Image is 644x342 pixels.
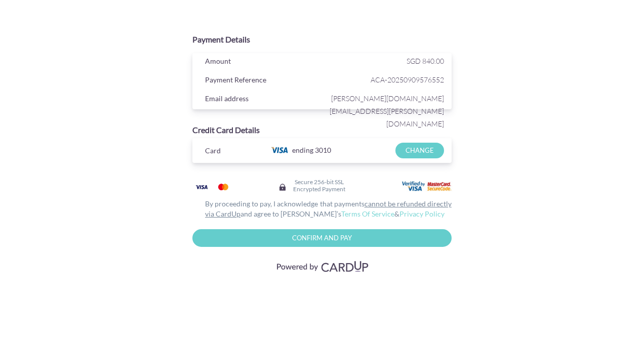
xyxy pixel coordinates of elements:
[395,143,444,158] input: CHANGE
[191,181,212,193] img: Visa
[278,183,287,191] img: Secure lock
[192,199,452,219] div: By proceeding to pay, I acknowledge that payments and agree to [PERSON_NAME]’s &
[197,73,325,89] div: Payment Reference
[407,57,444,65] span: SGD 840.00
[197,92,325,107] div: Email address
[325,92,444,131] span: [PERSON_NAME][DOMAIN_NAME][EMAIL_ADDRESS][PERSON_NAME][DOMAIN_NAME]
[399,209,445,218] a: Privacy Policy
[192,124,452,136] div: Credit Card Details
[205,199,452,218] u: cannot be refunded directly via CardUp
[192,34,452,46] div: Payment Details
[315,146,331,154] span: 3010
[292,143,313,158] span: ending
[197,144,261,159] div: Card
[192,229,452,247] input: Confirm and Pay
[402,181,453,192] img: User card
[325,73,444,86] span: ACA-20250909576552
[213,181,233,193] img: Mastercard
[341,209,394,218] a: Terms Of Service
[197,55,325,70] div: Amount
[271,257,373,276] img: Visa, Mastercard
[293,179,345,192] h6: Secure 256-bit SSL Encrypted Payment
